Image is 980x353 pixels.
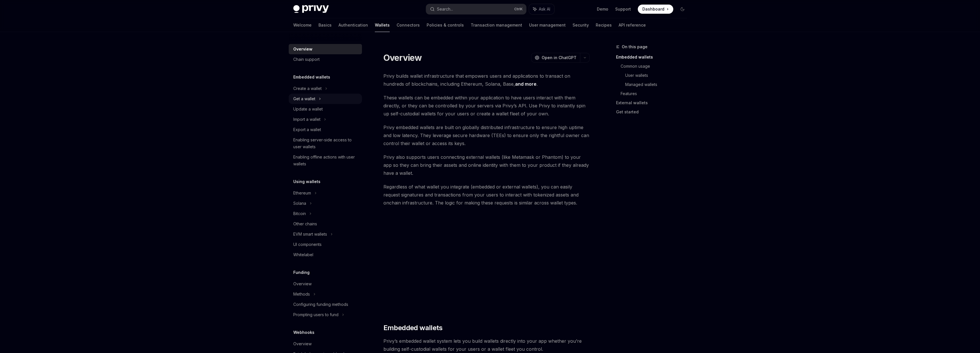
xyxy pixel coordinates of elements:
a: Enabling server-side access to user wallets [289,135,362,152]
div: Search... [437,6,453,13]
div: Overview [293,340,312,347]
a: Overview [289,339,362,349]
a: Configuring funding methods [289,299,362,310]
div: Ethereum [293,190,311,196]
a: Overview [289,279,362,289]
a: Export a wallet [289,125,362,135]
h5: Funding [293,269,310,276]
a: Enabling offline actions with user wallets [289,152,362,169]
span: Privy builds wallet infrastructure that empowers users and applications to transact on hundreds o... [383,72,590,88]
div: Import a wallet [293,116,320,123]
button: Ask AI [529,4,554,14]
h5: Embedded wallets [293,74,330,81]
a: UI components [289,239,362,250]
a: Dashboard [638,5,673,14]
div: Update a wallet [293,106,323,113]
span: Ask AI [539,6,550,12]
img: dark logo [293,5,329,13]
div: Configuring funding methods [293,301,348,308]
div: Methods [293,291,310,298]
div: Overview [293,46,312,53]
a: API reference [619,18,646,32]
a: Whitelabel [289,250,362,260]
a: Embedded wallets [616,53,692,62]
span: On this page [622,43,648,50]
div: Whitelabel [293,251,313,258]
div: Chain support [293,56,320,63]
a: User wallets [625,71,692,80]
a: Basics [318,18,332,32]
a: Update a wallet [289,104,362,114]
button: Open in ChatGPT [531,53,580,63]
h5: Webhooks [293,329,314,336]
a: Managed wallets [625,80,692,89]
div: Bitcoin [293,210,306,217]
a: Overview [289,44,362,54]
a: Get started [616,107,692,117]
div: Overview [293,280,312,287]
div: Export a wallet [293,126,321,133]
h5: Using wallets [293,178,320,185]
span: Dashboard [642,6,664,12]
span: Embedded wallets [383,323,442,332]
button: Search...CtrlK [426,4,526,14]
a: Authentication [338,18,368,32]
div: EVM smart wallets [293,231,327,238]
a: Policies & controls [427,18,464,32]
a: Features [621,89,692,98]
h1: Overview [383,53,422,63]
div: Create a wallet [293,85,322,92]
div: Other chains [293,220,317,227]
div: Prompting users to fund [293,311,338,318]
a: Wallets [375,18,390,32]
a: Other chains [289,219,362,229]
a: Demo [597,6,608,12]
a: Transaction management [471,18,522,32]
a: Common usage [621,62,692,71]
a: Welcome [293,18,312,32]
img: images/walletoverview.png [383,216,590,310]
a: and more [515,81,536,87]
span: Open in ChatGPT [542,55,577,61]
span: Ctrl K [514,7,523,11]
div: Enabling server-side access to user wallets [293,137,359,150]
a: Connectors [397,18,420,32]
span: Privy’s embedded wallet system lets you build wallets directly into your app whether you’re build... [383,337,590,353]
a: Chain support [289,54,362,65]
a: User management [529,18,566,32]
div: Enabling offline actions with user wallets [293,154,359,167]
a: Support [615,6,631,12]
a: Security [573,18,589,32]
a: Recipes [596,18,612,32]
span: Privy also supports users connecting external wallets (like Metamask or Phantom) to your app so t... [383,153,590,177]
span: Regardless of what wallet you integrate (embedded or external wallets), you can easily request si... [383,183,590,207]
span: Privy embedded wallets are built on globally distributed infrastructure to ensure high uptime and... [383,123,590,147]
div: UI components [293,241,322,248]
div: Solana [293,200,306,207]
button: Toggle dark mode [678,5,687,14]
span: These wallets can be embedded within your application to have users interact with them directly, ... [383,94,590,118]
div: Get a wallet [293,95,315,102]
a: External wallets [616,98,692,107]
